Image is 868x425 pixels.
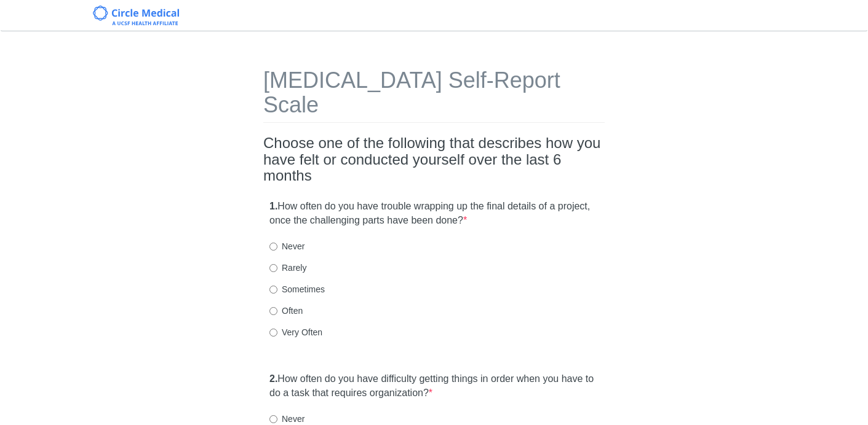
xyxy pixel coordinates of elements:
input: Never [269,243,277,251]
label: How often do you have trouble wrapping up the final details of a project, once the challenging pa... [269,200,599,228]
strong: 2. [269,373,277,384]
h2: Choose one of the following that describes how you have felt or conducted yourself over the last ... [263,135,605,184]
label: Rarely [269,262,306,274]
h1: [MEDICAL_DATA] Self-Report Scale [263,68,605,123]
input: Often [269,307,277,315]
label: Very Often [269,326,322,338]
label: Sometimes [269,283,325,295]
input: Rarely [269,264,277,272]
input: Never [269,415,277,423]
input: Very Often [269,329,277,337]
img: Circle Medical Logo [93,6,180,25]
input: Sometimes [269,286,277,294]
strong: 1. [269,201,277,211]
label: Never [269,240,305,252]
label: How often do you have difficulty getting things in order when you have to do a task that requires... [269,372,599,400]
label: Often [269,305,303,317]
label: Never [269,413,305,425]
